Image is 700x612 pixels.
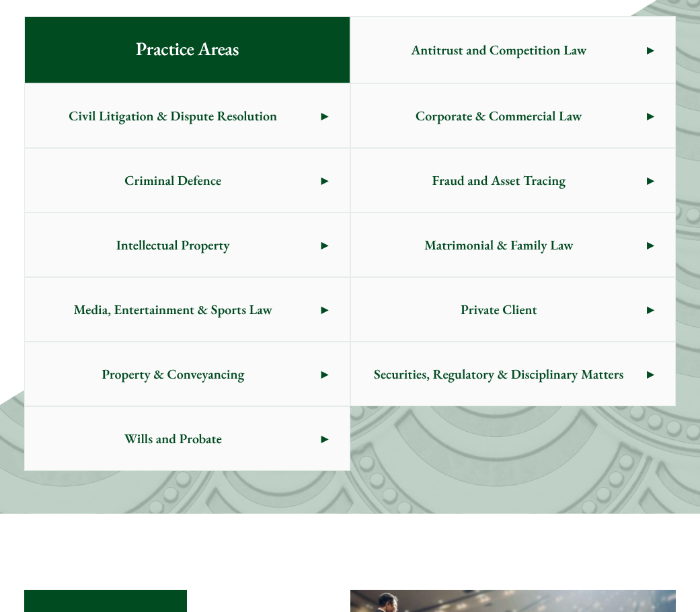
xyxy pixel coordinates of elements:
[25,407,350,470] a: Wills and Probate
[25,149,321,212] span: Criminal Defence
[351,149,676,212] a: Fraud and Asset Tracing
[351,213,647,276] span: Matrimonial & Family Law
[351,278,647,341] span: Private Client
[25,342,321,406] span: Property & Conveyancing
[25,84,321,147] span: Civil Litigation & Dispute Resolution
[25,407,321,470] span: Wills and Probate
[351,278,676,341] a: Private Client
[351,342,676,406] a: Securities, Regulatory & Disciplinary Matters
[25,84,350,147] a: Civil Litigation & Dispute Resolution
[25,278,350,341] a: Media, Entertainment & Sports Law
[351,149,647,212] span: Fraud and Asset Tracing
[114,17,260,83] span: Practice Areas
[25,213,321,276] span: Intellectual Property
[351,17,676,83] a: Antitrust and Competition Law
[351,213,676,276] a: Matrimonial & Family Law
[25,342,350,406] a: Property & Conveyancing
[25,213,350,276] a: Intellectual Property
[25,278,321,341] span: Media, Entertainment & Sports Law
[351,84,676,147] a: Corporate & Commercial Law
[351,342,647,406] span: Securities, Regulatory & Disciplinary Matters
[351,18,647,81] span: Antitrust and Competition Law
[25,149,350,212] a: Criminal Defence
[351,84,647,147] span: Corporate & Commercial Law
